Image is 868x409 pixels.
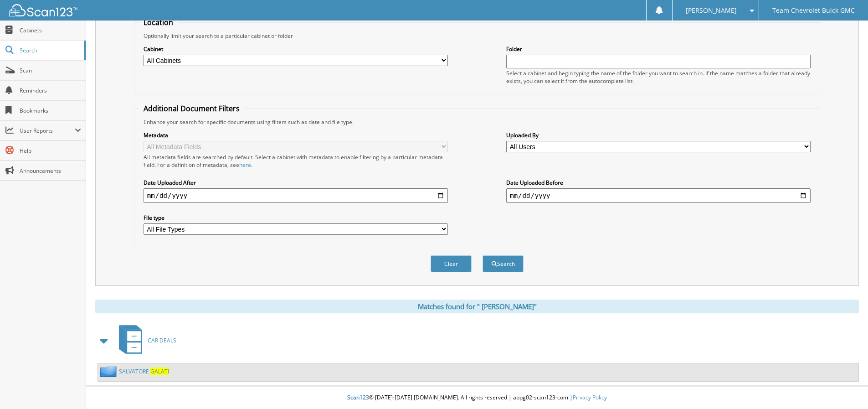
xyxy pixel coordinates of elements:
[20,167,81,175] span: Announcements
[686,8,737,13] span: [PERSON_NAME]
[20,67,81,74] span: Scan
[347,393,369,401] span: Scan123
[144,188,448,203] input: start
[139,104,244,114] legend: Additional Document Filters
[20,147,81,155] span: Help
[506,45,811,53] label: Folder
[144,153,448,169] div: All metadata fields are searched by default. Select a cabinet with metadata to enable filtering b...
[150,368,169,375] span: G A L A T I
[506,179,811,186] label: Date Uploaded Before
[573,393,607,401] a: Privacy Policy
[95,300,859,313] div: Matches found for " [PERSON_NAME]"
[20,47,80,54] span: Search
[113,322,176,358] a: CAR DEALS
[20,26,81,34] span: Cabinets
[144,45,448,53] label: Cabinet
[144,131,448,139] label: Metadata
[144,214,448,222] label: File type
[139,17,178,27] legend: Location
[506,131,811,139] label: Uploaded By
[20,107,81,114] span: Bookmarks
[148,337,176,344] span: C A R D E A L S
[119,368,169,375] a: SALVATORE GALATI
[506,188,811,203] input: end
[9,4,77,16] img: scan123-logo-white.svg
[20,87,81,94] span: Reminders
[139,118,815,126] div: Enhance your search for specific documents using filters such as date and file type.
[506,69,811,85] div: Select a cabinet and begin typing the name of the folder you want to search in. If the name match...
[822,365,868,409] iframe: Chat Widget
[86,387,868,409] div: © [DATE]-[DATE] [DOMAIN_NAME]. All rights reserved | appg02-scan123-com |
[431,255,472,272] button: Clear
[139,32,815,40] div: Optionally limit your search to a particular cabinet or folder
[100,366,119,377] img: folder2.png
[144,179,448,186] label: Date Uploaded After
[239,161,251,169] a: here
[483,255,524,272] button: Search
[772,8,855,13] span: Team Chevrolet Buick GMC
[20,127,75,135] span: User Reports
